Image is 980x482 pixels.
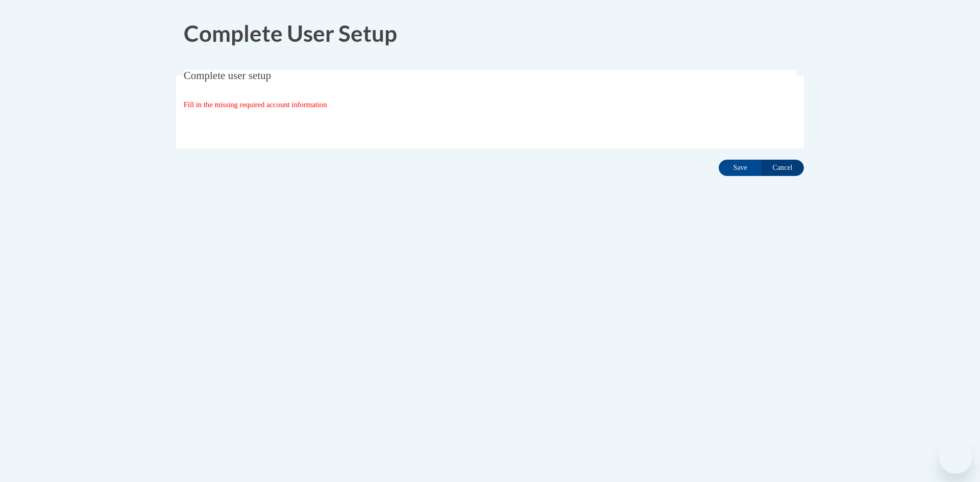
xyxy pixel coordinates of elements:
span: Fill in the missing required account information [184,100,327,109]
iframe: Button to launch messaging window [939,441,972,474]
span: Complete user setup [184,69,271,82]
input: Cancel [761,160,804,176]
input: Save [719,160,762,176]
span: Complete User Setup [184,20,397,46]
